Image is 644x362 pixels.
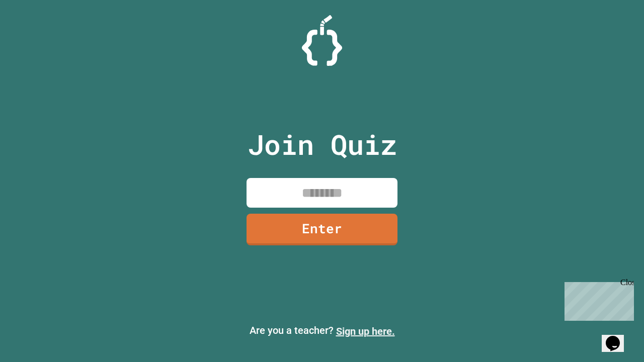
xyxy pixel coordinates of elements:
div: Chat with us now!Close [4,4,69,64]
iframe: chat widget [560,278,634,321]
img: Logo.svg [302,15,342,66]
p: Are you a teacher? [8,323,636,339]
a: Enter [247,214,397,245]
a: Sign up here. [336,325,395,337]
iframe: chat widget [602,322,634,352]
p: Join Quiz [248,124,397,165]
